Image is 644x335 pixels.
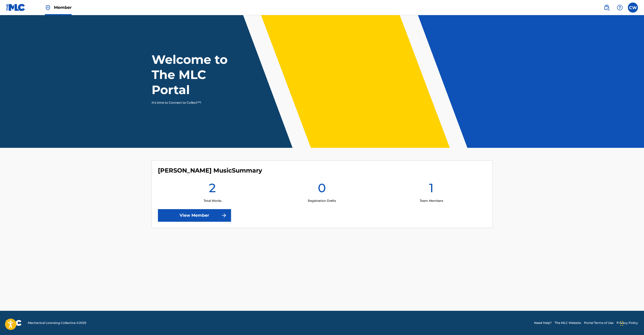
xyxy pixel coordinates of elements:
iframe: Chat Widget [619,311,644,335]
img: MLC Logo [6,4,25,11]
a: Public Search [602,3,612,13]
img: Top Rightsholder [45,5,51,11]
p: Total Works [204,199,221,203]
h1: Welcome to The MLC Portal [152,52,246,97]
img: search [604,5,610,11]
p: Registration Drafts [308,199,336,203]
img: help [617,5,623,11]
img: logo [6,320,22,326]
a: View Member [158,209,231,222]
a: Privacy Policy [617,321,638,325]
h1: 2 [209,180,216,199]
img: f7272a7cc735f4ea7f67.svg [221,212,227,218]
h4: Luke White Music [158,167,262,174]
div: User Menu [628,3,638,13]
span: Mechanical Licensing Collective © 2025 [28,321,86,325]
p: It's time to Connect to Collect™! [152,100,239,105]
h1: 0 [318,180,326,199]
a: The MLC Website [555,321,581,325]
a: Need Help? [534,321,552,325]
span: Member [54,5,72,10]
div: Help [615,3,625,13]
p: Team Members [420,199,443,203]
a: Portal Terms of Use [584,321,613,325]
h1: 1 [429,180,434,199]
div: Drag [620,316,623,331]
